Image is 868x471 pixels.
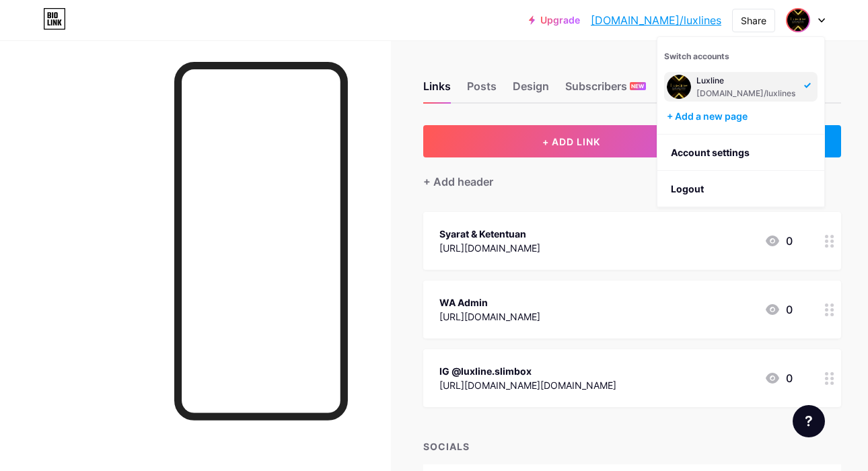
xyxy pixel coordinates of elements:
[591,12,721,28] a: [DOMAIN_NAME]/luxlines
[696,75,796,86] div: Luxline
[439,378,616,392] div: [URL][DOMAIN_NAME][DOMAIN_NAME]
[565,78,646,102] div: Subscribers
[657,171,824,207] li: Logout
[513,78,549,102] div: Design
[423,78,451,102] div: Links
[529,15,580,26] a: Upgrade
[764,301,793,318] div: 0
[696,88,796,99] div: [DOMAIN_NAME]/luxlines
[741,13,766,28] div: Share
[667,75,691,99] img: luxline slim box
[439,295,540,310] div: WA Admin
[664,51,729,61] span: Switch accounts
[467,78,497,102] div: Posts
[542,136,600,147] span: + ADD LINK
[764,370,793,386] div: 0
[423,125,719,157] button: + ADD LINK
[439,364,616,378] div: IG @luxline.slimbox
[631,82,644,90] span: NEW
[423,439,841,454] div: SOCIALS
[423,174,493,190] div: + Add header
[439,241,540,255] div: [URL][DOMAIN_NAME]
[657,135,824,171] a: Account settings
[764,233,793,249] div: 0
[667,110,818,123] div: + Add a new page
[787,9,809,31] img: luxline slim box
[439,310,540,324] div: [URL][DOMAIN_NAME]
[439,227,540,241] div: Syarat & Ketentuan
